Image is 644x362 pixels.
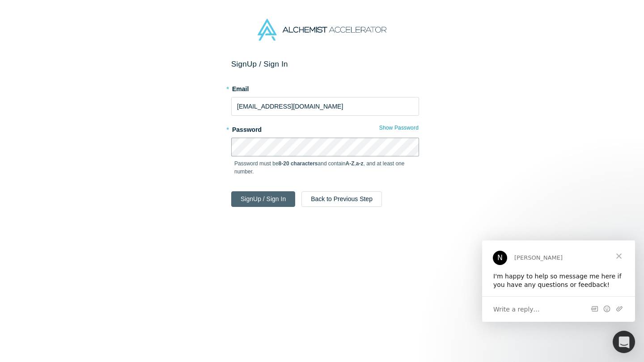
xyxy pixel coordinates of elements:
[11,63,58,75] span: Write a reply…
[231,191,295,207] button: SignUp / Sign In
[231,122,419,135] label: Password
[346,160,355,167] strong: A-Z
[258,19,386,41] img: Alchemist Accelerator Logo
[234,160,416,176] p: Password must be and contain , , and at least one number.
[482,240,635,322] iframe: Intercom live chat message
[301,191,382,207] button: Back to Previous Step
[279,160,318,167] strong: 8-20 characters
[356,160,364,167] strong: a-z
[379,122,419,134] button: Show Password
[231,81,419,94] label: Email
[11,32,142,49] div: I'm happy to help so message me here if you have any questions or feedback!
[231,59,419,69] h2: Sign Up / Sign In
